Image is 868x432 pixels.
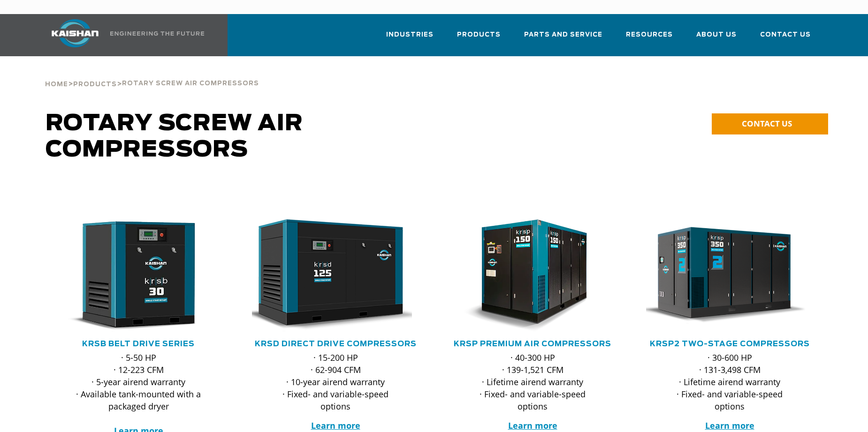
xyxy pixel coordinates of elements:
p: · 30-600 HP · 131-3,498 CFM · Lifetime airend warranty · Fixed- and variable-speed options [665,351,794,412]
div: krsp150 [449,219,616,332]
a: Learn more [705,420,754,431]
a: CONTACT US [712,113,828,134]
span: Rotary Screw Air Compressors [46,112,303,161]
a: Parts and Service [524,22,602,54]
a: KRSP Premium Air Compressors [454,340,611,348]
img: kaishan logo [40,19,110,47]
span: Home [45,82,68,88]
span: Products [457,30,501,40]
a: KRSP2 Two-Stage Compressors [650,340,810,348]
a: Contact Us [760,22,811,54]
img: Engineering the future [110,31,204,36]
a: Home [45,80,68,88]
a: Products [73,80,117,88]
a: KRSB Belt Drive Series [82,340,195,348]
img: krsd125 [245,219,412,332]
p: · 40-300 HP · 139-1,521 CFM · Lifetime airend warranty · Fixed- and variable-speed options [468,351,597,412]
div: > > [45,56,259,92]
span: Resources [626,30,673,40]
span: Contact Us [760,30,811,40]
div: krsb30 [55,219,222,332]
a: Industries [386,22,434,54]
span: CONTACT US [742,118,792,129]
span: Rotary Screw Air Compressors [122,81,259,87]
span: Industries [386,30,434,40]
p: · 15-200 HP · 62-904 CFM · 10-year airend warranty · Fixed- and variable-speed options [271,351,400,412]
span: About Us [696,30,737,40]
a: About Us [696,22,737,54]
a: Kaishan USA [40,14,206,56]
img: krsb30 [48,219,215,332]
img: krsp150 [442,219,609,332]
span: Parts and Service [524,30,602,40]
a: KRSD Direct Drive Compressors [255,340,417,348]
span: Products [73,82,117,88]
div: krsd125 [252,219,419,332]
img: krsp350 [639,219,806,332]
a: Learn more [508,420,557,431]
a: Products [457,22,501,54]
a: Resources [626,22,673,54]
div: krsp350 [646,219,813,332]
a: Learn more [311,420,360,431]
